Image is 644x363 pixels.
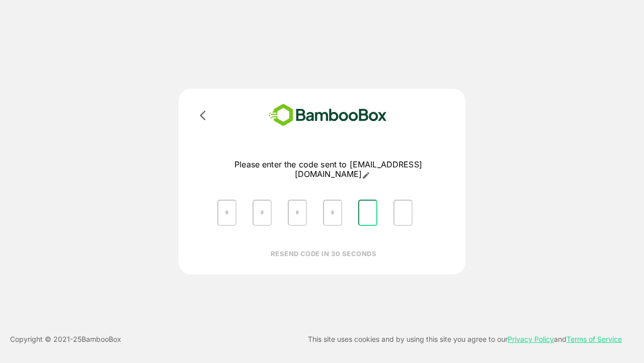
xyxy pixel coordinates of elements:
input: Please enter OTP character 3 [288,200,307,226]
img: bamboobox [254,101,401,130]
input: Please enter OTP character 5 [358,200,377,226]
p: This site uses cookies and by using this site you agree to our and [308,333,622,345]
input: Please enter OTP character 1 [217,200,236,226]
a: Terms of Service [567,335,622,343]
a: Privacy Policy [508,335,554,343]
p: Please enter the code sent to [EMAIL_ADDRESS][DOMAIN_NAME] [209,160,447,179]
input: Please enter OTP character 6 [393,200,413,226]
input: Please enter OTP character 4 [323,200,342,226]
p: Copyright © 2021- 25 BambooBox [10,333,121,345]
input: Please enter OTP character 2 [253,200,272,226]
